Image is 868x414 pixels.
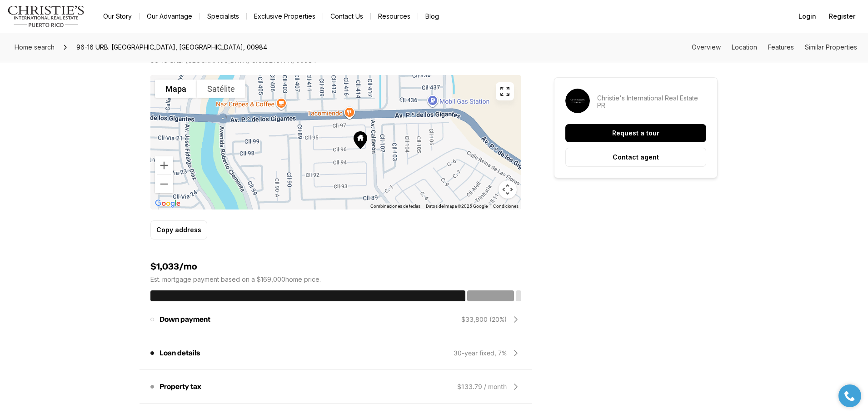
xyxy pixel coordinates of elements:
[692,44,857,51] nav: Page section menu
[15,43,55,51] span: Home search
[160,349,200,357] p: Loan details
[499,180,517,199] button: Controles de visualización del mapa
[692,43,721,51] a: Skip to: Overview
[150,342,521,364] div: Loan details30-year fixed, 7%
[805,43,857,51] a: Skip to: Similar Properties
[829,13,855,20] span: Register
[150,220,207,239] button: Copy address
[153,198,183,209] a: Abrir esta área en Google Maps (se abre en una ventana nueva)
[200,10,246,23] a: Specialists
[793,7,822,25] button: Login
[156,226,201,234] p: Copy address
[371,10,418,23] a: Resources
[155,156,173,175] button: Acercar
[150,376,521,398] div: Property tax$133.79 / month
[493,204,519,209] a: Condiciones (se abre en una nueva pestaña)
[732,43,757,51] a: Skip to: Location
[150,309,521,330] div: Down payment$33,800 (20%)
[426,204,488,209] span: Datos del mapa ©2025 Google
[197,80,245,98] button: Mostrar imágenes satelitales
[597,95,706,109] p: Christie's International Real Estate PR
[457,382,507,391] div: $133.79 / month
[768,43,794,51] a: Skip to: Features
[73,40,271,55] span: 96-16 URB. [GEOGRAPHIC_DATA], [GEOGRAPHIC_DATA], 00984
[140,10,200,23] a: Our Advantage
[370,203,420,209] button: Combinaciones de teclas
[798,13,816,20] span: Login
[613,154,659,161] p: Contact agent
[96,10,139,23] a: Our Story
[160,383,201,390] p: Property tax
[612,130,659,137] p: Request a tour
[247,10,323,23] a: Exclusive Properties
[418,10,446,23] a: Blog
[155,80,197,98] button: Mostrar mapa de calles
[150,276,521,283] p: Est. mortgage payment based on a $169,000 home price.
[461,315,507,324] div: $33,800 (20%)
[565,148,706,167] button: Contact agent
[454,349,507,358] div: 30-year fixed, 7%
[7,5,85,27] img: logo
[11,40,58,55] a: Home search
[150,261,521,272] h4: $1,033/mo
[565,124,706,142] button: Request a tour
[155,175,173,193] button: Alejar
[823,7,861,25] button: Register
[323,10,370,23] button: Contact Us
[160,316,210,323] p: Down payment
[153,198,183,209] img: Google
